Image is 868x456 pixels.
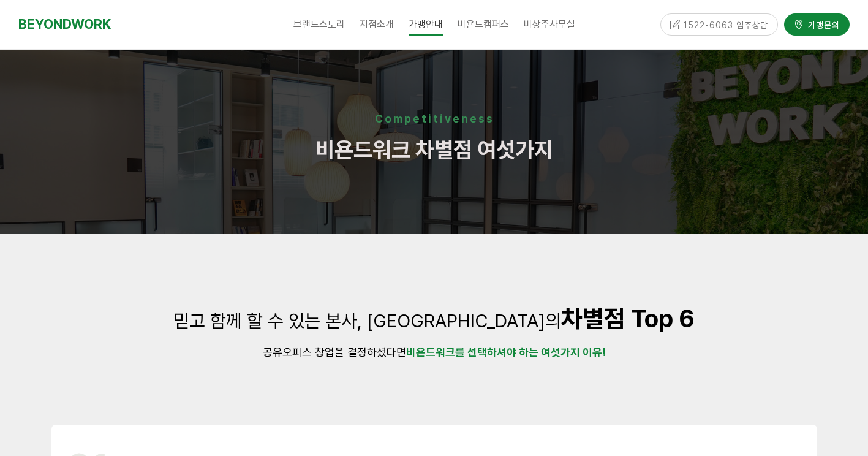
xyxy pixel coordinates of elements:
[18,13,111,36] a: BEYONDWORK
[352,9,401,40] a: 지점소개
[315,137,553,163] span: 비욘드워크 차별점 여섯가지
[173,310,561,332] span: 믿고 함께 할 수 있는 본사, [GEOGRAPHIC_DATA]의
[784,13,850,35] a: 가맹문의
[524,18,575,30] span: 비상주사무실
[409,13,443,36] span: 가맹안내
[286,9,352,40] a: 브랜드스토리
[406,346,416,359] strong: 비
[374,112,494,125] strong: Competitiveness
[561,304,695,333] strong: 차별점 Top 6
[416,346,445,359] strong: 욘드워
[360,18,394,30] span: 지점소개
[458,18,509,30] span: 비욘드캠퍼스
[804,18,840,31] span: 가맹문의
[516,9,583,40] a: 비상주사무실
[401,9,450,40] a: 가맹안내
[263,346,406,359] span: 공유오피스 창업을 결정하셨다면
[450,9,516,40] a: 비욘드캠퍼스
[445,346,606,359] strong: 크를 선택하셔야 하는 여섯가지 이유!
[293,18,345,30] span: 브랜드스토리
